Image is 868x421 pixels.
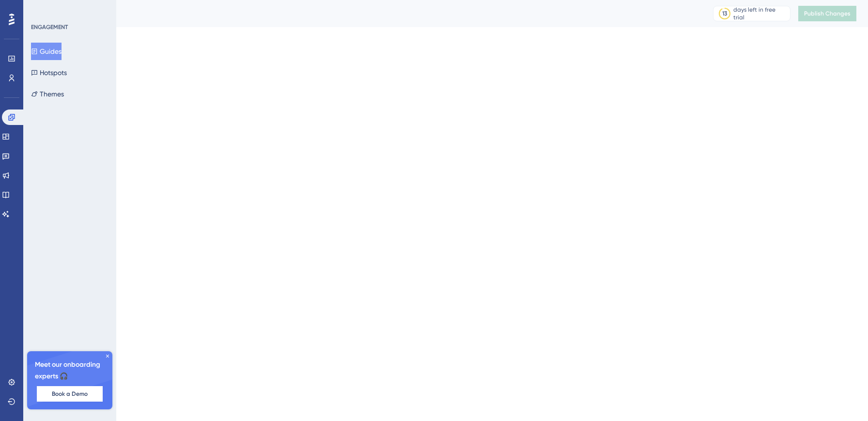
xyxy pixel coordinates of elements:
[804,10,851,17] span: Publish Changes
[31,85,64,103] button: Themes
[52,390,88,398] span: Book a Demo
[798,6,856,21] button: Publish Changes
[37,386,103,402] button: Book a Demo
[31,23,68,31] div: ENGAGEMENT
[31,64,67,81] button: Hotspots
[35,359,105,382] span: Meet our onboarding experts 🎧
[31,43,62,60] button: Guides
[722,10,727,17] div: 13
[733,6,787,21] div: days left in free trial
